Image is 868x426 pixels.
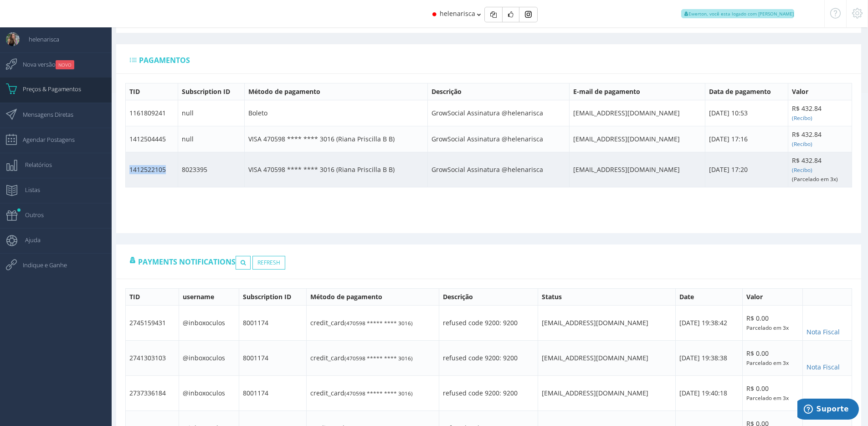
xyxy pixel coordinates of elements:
td: R$ 0.00 [742,305,802,340]
td: [DATE] 17:16 [705,126,788,152]
td: 1412522105 [126,152,178,187]
td: [EMAIL_ADDRESS][DOMAIN_NAME] [538,305,676,340]
td: 2737336184 [126,375,179,410]
td: GrowSocial Assinatura @helenarisca [427,126,569,152]
small: Parcelado em 3x [746,324,789,331]
td: null [178,126,245,152]
td: 1412504445 [126,126,178,152]
th: Método de pagamento [245,83,427,100]
td: GrowSocial Assinatura @helenarisca [427,152,569,187]
span: Listas [16,178,40,201]
span: Relatórios [16,153,52,176]
th: Date [675,288,742,305]
td: R$ 0.00 [742,375,802,410]
td: 8023395 [178,152,245,187]
th: Subscription ID [239,288,306,305]
span: Mensagens Diretas [14,103,73,126]
td: [EMAIL_ADDRESS][DOMAIN_NAME] [569,126,705,152]
td: refused code 9200: 9200 [439,375,538,410]
a: Nota Fiscal [806,398,840,406]
span: Preços & Pagamentos [14,78,81,100]
td: @inboxoculos [179,375,239,410]
td: null [178,100,245,126]
td: R$ 432.84 [788,100,852,126]
th: TID [126,83,178,100]
td: @inboxoculos [179,340,239,375]
th: Data de pagamento [705,83,788,100]
small: NOVO [56,60,74,69]
td: [DATE] 19:38:38 [675,340,742,375]
td: R$ 0.00 [742,340,802,375]
td: credit_card [306,305,439,340]
td: VISA 470598 **** **** 3016 (Riana Priscilla B B) [245,126,427,152]
td: credit_card [306,375,439,410]
td: [EMAIL_ADDRESS][DOMAIN_NAME] [569,100,705,126]
td: [EMAIL_ADDRESS][DOMAIN_NAME] [538,340,676,375]
td: credit_card [306,340,439,375]
td: [DATE] 19:38:42 [675,305,742,340]
td: R$ 432.84 [788,126,852,152]
th: E-mail de pagamento [569,83,705,100]
th: Subscription ID [178,83,245,100]
th: Descrição [439,288,538,305]
td: [DATE] 10:53 [705,100,788,126]
img: User Image [6,32,20,46]
a: (Recibo) [792,139,812,148]
small: (Parcelado em 3x) [792,175,838,182]
span: Payments notifications [138,257,285,267]
td: 8001174 [239,375,306,410]
span: Nova versão [14,53,74,76]
th: Método de pagamento [306,288,439,305]
a: (Recibo) [792,113,812,122]
a: Refresh [252,256,285,270]
td: 2745159431 [126,305,179,340]
small: Parcelado em 3x [746,394,789,401]
td: R$ 432.84 [788,152,852,187]
td: 1161809241 [126,100,178,126]
span: Pagamentos [139,55,190,65]
small: (Recibo) [792,114,812,121]
th: Valor [788,83,852,100]
span: Agendar Postagens [14,128,75,151]
span: helenarisca [440,9,475,18]
iframe: Abre um widget para que você possa encontrar mais informações [797,399,859,421]
td: VISA 470598 **** **** 3016 (Riana Priscilla B B) [245,152,427,187]
td: [DATE] 19:40:18 [675,375,742,410]
div: Basic example [484,7,538,22]
td: 8001174 [239,340,306,375]
th: TID [126,288,179,305]
td: [DATE] 17:20 [705,152,788,187]
th: username [179,288,239,305]
td: refused code 9200: 9200 [439,305,538,340]
td: 2741303103 [126,340,179,375]
span: Indique e Ganhe [14,254,67,276]
td: @inboxoculos [179,305,239,340]
span: Outros [16,203,44,226]
small: (Recibo) [792,140,812,147]
th: Descrição [427,83,569,100]
th: Valor [742,288,802,305]
small: Parcelado em 3x [746,359,789,366]
td: [EMAIL_ADDRESS][DOMAIN_NAME] [569,152,705,187]
span: Ajuda [16,229,41,251]
td: [EMAIL_ADDRESS][DOMAIN_NAME] [538,375,676,410]
a: (Recibo) [792,165,812,174]
th: Status [538,288,676,305]
td: Boleto [245,100,427,126]
img: Instagram_simple_icon.svg [525,11,532,18]
a: Nota Fiscal [806,363,840,371]
td: refused code 9200: 9200 [439,340,538,375]
td: GrowSocial Assinatura @helenarisca [427,100,569,126]
span: helenarisca [20,28,59,51]
a: Nota Fiscal [806,327,840,336]
td: 8001174 [239,305,306,340]
small: (Recibo) [792,166,812,173]
span: Ewerton, você esta logado com [PERSON_NAME] [681,9,794,18]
